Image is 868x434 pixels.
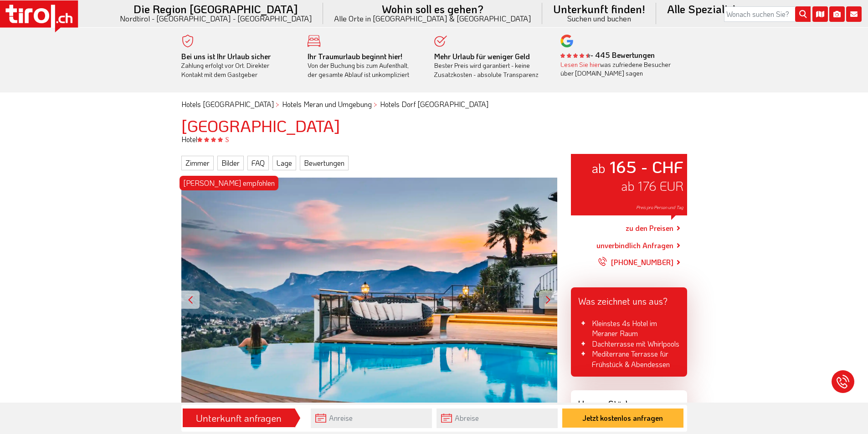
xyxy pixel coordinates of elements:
a: Bilder [217,156,244,170]
b: Ihr Traumurlaub beginnt hier! [308,51,402,61]
div: Hotel [175,134,694,144]
i: Karte öffnen [812,6,828,22]
b: Mehr Urlaub für weniger Geld [434,51,530,61]
b: Bei uns ist Ihr Urlaub sicher [181,51,271,61]
i: Kontakt [846,6,862,22]
li: Mediterrane Terrasse für Frühstück & Abendessen [578,349,680,369]
a: Bewertungen [300,156,349,170]
div: Von der Buchung bis zum Aufenthalt, der gesamte Ablauf ist unkompliziert [308,52,421,79]
div: Unterkunft anfragen [185,410,292,426]
span: Preis pro Person und Tag [636,204,683,210]
div: [PERSON_NAME] empfohlen [180,176,278,190]
small: ab [591,159,606,176]
li: Kleinstes 4s Hotel im Meraner Raum [578,318,680,339]
input: Anreise [311,408,432,428]
h1: [GEOGRAPHIC_DATA] [181,117,687,135]
img: google [560,35,573,47]
a: Hotels Dorf [GEOGRAPHIC_DATA] [380,99,488,109]
a: Lage [272,156,296,170]
a: [PHONE_NUMBER] [598,251,673,274]
div: Unsere Stärken [571,390,687,414]
span: ab 176 EUR [621,178,683,194]
div: Was zeichnet uns aus? [571,287,687,311]
input: Abreise [437,408,558,428]
small: Suchen und buchen [553,15,645,22]
b: - 445 Bewertungen [560,50,655,60]
strong: 165 - CHF [610,156,683,177]
a: Lesen Sie hier [560,60,600,69]
div: was zufriedene Besucher über [DOMAIN_NAME] sagen [560,60,673,78]
i: Fotogalerie [829,6,845,22]
small: Nordtirol - [GEOGRAPHIC_DATA] - [GEOGRAPHIC_DATA] [120,15,312,22]
a: FAQ [247,156,269,170]
div: Bester Preis wird garantiert - keine Zusatzkosten - absolute Transparenz [434,52,547,79]
button: Jetzt kostenlos anfragen [562,408,683,428]
a: Zimmer [181,156,214,170]
input: Wonach suchen Sie? [724,6,811,22]
div: Zahlung erfolgt vor Ort. Direkter Kontakt mit dem Gastgeber [181,52,294,79]
a: zu den Preisen [626,217,673,240]
a: unverbindlich Anfragen [596,240,673,251]
small: Alle Orte in [GEOGRAPHIC_DATA] & [GEOGRAPHIC_DATA] [334,15,531,22]
a: Hotels Meran und Umgebung [282,99,372,109]
a: Hotels [GEOGRAPHIC_DATA] [181,99,274,109]
li: Dachterrasse mit Whirlpools [578,339,680,349]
